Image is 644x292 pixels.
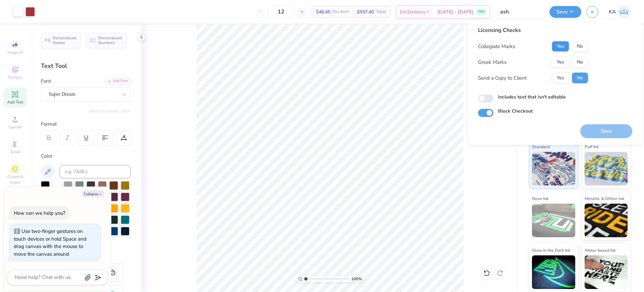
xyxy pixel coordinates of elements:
[498,93,566,100] label: Includes text that isn't editable
[316,8,330,15] span: $46.45
[532,255,575,289] img: Glow in the Dark Ink
[552,57,569,68] button: Yes
[14,228,87,257] div: Use two-finger gestures on touch devices or hold Space and drag canvas with the mouse to move the...
[437,8,474,15] span: [DATE] - [DATE]
[585,204,628,237] img: Metallic & Glitter Ink
[478,26,588,34] div: Licensing Checks
[532,143,550,150] span: Standard
[41,61,131,71] div: Text Tool
[104,77,131,85] div: Add Font
[478,74,527,82] div: Send a Copy to Client
[572,57,588,68] button: No
[498,108,533,115] label: Block Checkout
[572,41,588,52] button: No
[532,204,575,237] img: Neon Ink
[585,152,628,185] img: Puff Ink
[53,36,76,45] span: Personalized Names
[618,5,631,18] img: Kate Agsalon
[585,143,599,150] span: Puff Ink
[82,190,104,197] button: Collapse
[532,195,548,202] span: Neon Ink
[41,152,131,160] div: Color
[3,174,27,185] span: Clipart & logos
[400,8,425,15] span: Est. Delivery
[41,120,131,128] div: Format
[532,152,575,185] img: Standard
[552,73,569,83] button: Yes
[609,8,616,16] span: KA
[8,124,22,130] span: Upload
[7,50,23,55] span: Image AI
[495,5,544,18] input: Untitled Design
[41,77,51,85] label: Font
[532,247,570,254] span: Glow in the Dark Ink
[552,41,569,52] button: Yes
[609,5,631,18] a: KA
[549,6,581,18] button: Save
[60,165,131,178] input: e.g. 7428 c
[478,58,506,66] div: Greek Marks
[7,99,23,105] span: Add Text
[268,6,294,18] input: – –
[572,73,588,83] button: No
[585,195,624,202] span: Metallic & Glitter Ink
[89,108,131,114] button: Switch to Greek Letters
[478,9,485,14] span: FREE
[478,43,515,50] div: Collegiate Marks
[14,210,65,216] div: How can we help you?
[585,255,628,289] img: Water based Ink
[10,149,20,155] span: Greek
[98,36,122,45] span: Personalized Numbers
[357,8,374,15] span: $557.40
[332,8,349,15] span: Per Item
[8,75,22,80] span: Designs
[376,8,386,15] span: Total
[351,276,362,282] span: 100 %
[585,247,615,254] span: Water based Ink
